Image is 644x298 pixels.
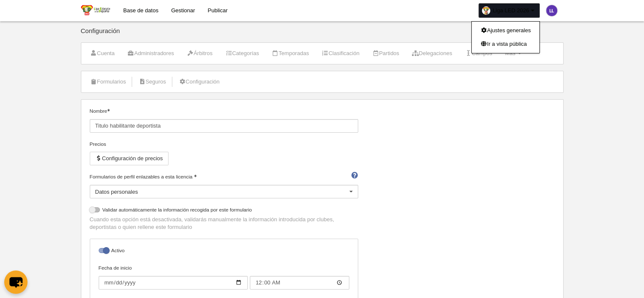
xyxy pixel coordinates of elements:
[4,270,28,294] button: chat-button
[107,109,110,111] i: Obligatorio
[482,6,490,15] img: OaTaqkb8oxbL.30x30.jpg
[99,264,349,290] label: Fecha de inicio
[99,247,349,256] label: Activo
[194,175,196,177] i: Obligatorio
[90,119,358,133] input: Nombre
[90,107,358,133] label: Nombre
[81,28,564,42] div: Configuración
[317,47,364,60] a: Clasificación
[90,140,358,148] div: Precios
[90,152,169,165] button: Configuración de precios
[221,47,264,60] a: Categorías
[460,47,497,60] a: Campos
[90,206,358,216] label: Validar automáticamente la información recogida por este formulario
[81,5,110,15] img: Liga LED 2026
[123,47,179,60] a: Administradores
[174,75,224,88] a: Configuración
[478,3,539,18] a: Liga LED 2026
[86,75,131,88] a: Formularios
[90,173,358,181] label: Formularios de perfil enlazables a esta licencia
[505,50,515,56] span: Más
[99,276,248,290] input: Fecha de inicio
[546,5,557,16] img: c2l6ZT0zMHgzMCZmcz05JnRleHQ9TEwmYmc9NWUzNWIx.png
[86,47,119,60] a: Cuenta
[90,216,358,231] p: Cuando esta opción está desactivada, validarás manualmente la información introducida por clubes,...
[492,6,529,15] span: Liga LED 2026
[134,75,171,88] a: Seguros
[472,24,539,37] a: Ajustes generales
[472,37,539,51] a: Ir a vista pública
[407,47,457,60] a: Delegaciones
[267,47,314,60] a: Temporadas
[182,47,217,60] a: Árbitros
[95,189,138,195] span: Datos personales
[250,276,349,290] input: Fecha de inicio
[368,47,404,60] a: Partidos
